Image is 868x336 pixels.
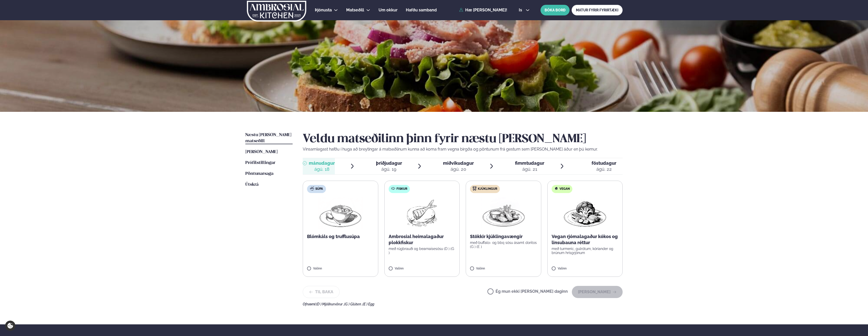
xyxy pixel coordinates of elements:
img: Chicken-wings-legs.png [481,197,526,229]
span: Næstu [PERSON_NAME] matseðill [245,133,291,143]
img: logo [246,1,307,22]
p: með rúgbrauði og bearnaisesósu (D ) (G ) [389,247,456,255]
span: Matseðill [346,8,364,12]
a: Útskrá [245,182,259,188]
a: Hafðu samband [406,7,437,13]
span: (E ) Egg [363,302,374,306]
p: Blómkáls og trufflusúpa [307,234,374,240]
button: [PERSON_NAME] [572,286,623,298]
h2: Veldu matseðilinn þinn fyrir næstu [PERSON_NAME] [303,132,623,146]
span: Útskrá [245,182,259,187]
span: Fiskur [396,187,407,191]
span: (G ) Glúten , [344,302,363,306]
span: Súpa [315,187,323,191]
span: þriðjudagur [376,160,402,166]
button: is [515,8,534,12]
p: með turmeric, gulrótum, kóríander og brúnum hrísgrjónum [552,247,619,255]
a: MATUR FYRIR FYRIRTÆKI [572,5,623,15]
a: Pöntunarsaga [245,171,273,177]
div: ágú. 21 [515,166,544,172]
p: Vinsamlegast hafðu í huga að breytingar á matseðlinum kunna að koma fram vegna birgða og pöntunum... [303,146,623,152]
a: [PERSON_NAME] [245,149,278,155]
div: ágú. 20 [443,166,474,172]
span: Kjúklingur [478,187,497,191]
span: is [519,8,524,12]
span: Hafðu samband [406,8,437,12]
span: Um okkur [379,8,397,12]
span: mánudagur [309,160,335,166]
button: Til baka [303,286,340,298]
img: Soup.png [318,197,363,229]
a: Cookie settings [5,321,15,331]
div: ágú. 22 [592,166,616,172]
img: soup.svg [310,186,314,191]
a: Prófílstillingar [245,160,275,166]
p: Vegan rjómalagaður kókos og linsubauna réttur [552,234,619,246]
p: með buffalo- og bbq sósu ásamt doritos (G ) (E ) [470,241,537,249]
a: Þjónusta [315,7,332,13]
div: ágú. 18 [309,166,335,172]
div: Ofnæmi: [303,302,623,306]
button: BÓKA BORÐ [541,5,570,15]
span: (D ) Mjólkurvörur , [316,302,344,306]
span: Prófílstillingar [245,161,275,165]
img: Vegan.png [563,197,607,229]
img: fish.svg [391,186,395,191]
a: Hæ [PERSON_NAME]! [459,8,507,12]
img: Vegan.svg [554,186,558,191]
p: Stökkir kjúklingavængir [470,234,537,240]
a: Um okkur [379,7,397,13]
div: ágú. 19 [376,166,402,172]
span: Þjónusta [315,8,332,12]
span: Pöntunarsaga [245,172,273,176]
span: [PERSON_NAME] [245,150,278,154]
a: Næstu [PERSON_NAME] matseðill [245,132,293,144]
span: föstudagur [592,160,616,166]
span: Vegan [559,187,570,191]
span: fimmtudagur [515,160,544,166]
a: Matseðill [346,7,364,13]
img: chicken.svg [473,186,477,191]
p: Ambrosial heimalagaður plokkfiskur [389,234,456,246]
span: miðvikudagur [443,160,474,166]
img: fish.png [406,197,438,229]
